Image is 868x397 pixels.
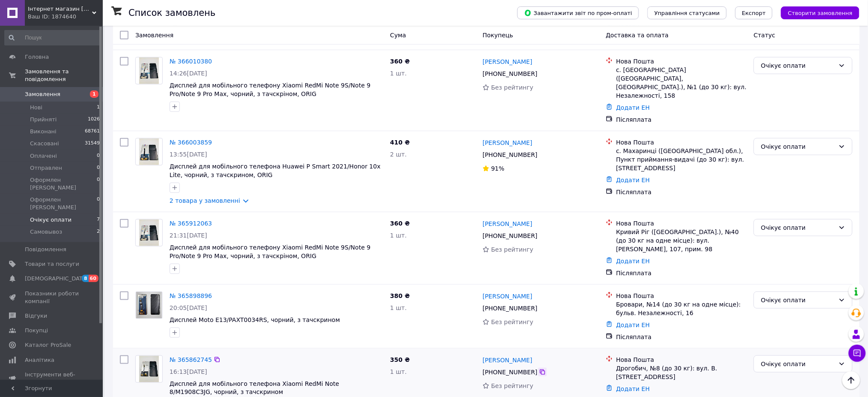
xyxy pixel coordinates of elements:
[616,269,747,277] div: Післяплата
[170,163,381,178] a: Дисплей для мобільного телефона Huawei P Smart 2021/Honor 10x Lite, чорний, з тачскрином, ORIG
[616,188,747,196] div: Післяплата
[616,228,747,253] div: Кривий Ріг ([GEOGRAPHIC_DATA].), №40 (до 30 кг на одне місце): вул. [PERSON_NAME], 107, прим. 98
[170,356,212,363] a: № 365862745
[28,13,103,21] div: Ваш ID: 1874640
[97,196,100,211] span: 0
[139,57,159,84] img: Фото товару
[139,356,159,382] img: Фото товару
[88,116,100,123] span: 1026
[647,6,727,19] button: Управління статусами
[170,70,207,77] span: 14:26[DATE]
[761,223,835,232] div: Очікує оплати
[616,104,650,111] a: Додати ЕН
[97,104,100,111] span: 1
[481,302,539,314] div: [PHONE_NUMBER]
[30,128,57,135] span: Виконані
[4,30,101,45] input: Пошук
[170,368,207,375] span: 16:13[DATE]
[170,82,370,97] a: Дисплей для мобільного телефону Xiaomi RedMi Note 9S/Note 9 Pro/Note 9 Pro Max, чорний, з тачскрі...
[97,164,100,172] span: 0
[742,10,766,16] span: Експорт
[25,53,49,61] span: Головна
[97,176,100,192] span: 0
[139,138,159,165] img: Фото товару
[170,304,207,311] span: 20:05[DATE]
[25,341,71,349] span: Каталог ProSale
[735,6,773,19] button: Експорт
[390,151,407,158] span: 2 шт.
[616,385,650,392] a: Додати ЕН
[761,142,835,151] div: Очікує оплати
[616,300,747,317] div: Бровари, №14 (до 30 кг на одне місце): бульв. Незалежності, 16
[170,197,240,204] a: 2 товара у замовленні
[136,292,162,319] img: Фото товару
[30,228,62,236] span: Самовывоз
[481,149,539,161] div: [PHONE_NUMBER]
[483,220,532,228] a: [PERSON_NAME]
[761,61,835,70] div: Очікує оплати
[390,220,410,227] span: 360 ₴
[170,220,212,227] a: № 365912063
[788,10,853,16] span: Створити замовлення
[170,316,340,323] span: Дисплей Moto E13/PAXT0034RS, чорний, з тачскрином
[616,219,747,228] div: Нова Пошта
[89,275,98,282] span: 60
[82,275,89,282] span: 8
[616,364,747,381] div: Дрогобич, №8 (до 30 кг): вул. В. [STREET_ADDRESS]
[30,164,62,172] span: Отправлен
[616,147,747,172] div: с. Махаринці ([GEOGRAPHIC_DATA] обл.), Пункт приймання-видачі (до 30 кг): вул. [STREET_ADDRESS]
[842,371,860,389] button: Наверх
[30,196,97,211] span: Оформлен [PERSON_NAME]
[390,368,407,375] span: 1 шт.
[616,292,747,300] div: Нова Пошта
[616,333,747,341] div: Післяплата
[30,216,72,224] span: Очікує оплати
[135,219,163,247] a: Фото товару
[170,292,212,299] a: № 365898896
[390,139,410,146] span: 410 ₴
[25,371,79,386] span: Інструменти веб-майстра та SEO
[390,70,407,77] span: 1 шт.
[481,230,539,242] div: [PHONE_NUMBER]
[30,104,42,111] span: Нові
[390,292,410,299] span: 380 ₴
[491,319,534,325] span: Без рейтингу
[517,6,639,19] button: Завантажити звіт по пром-оплаті
[97,152,100,160] span: 0
[97,228,100,236] span: 2
[616,57,747,66] div: Нова Пошта
[491,84,534,91] span: Без рейтингу
[135,32,173,39] span: Замовлення
[25,290,79,305] span: Показники роботи компанії
[170,380,339,396] span: Дисплей для мобільного телефона Xiaomi RedMi Note 8/M1908C3JG, чорний, з тачскрином
[849,345,866,362] button: Чат з покупцем
[170,244,370,259] span: Дисплей для мобільного телефону Xiaomi RedMi Note 9S/Note 9 Pro/Note 9 Pro Max, чорний, з тачскрі...
[616,355,747,364] div: Нова Пошта
[390,304,407,311] span: 1 шт.
[135,355,163,383] a: Фото товару
[170,58,212,65] a: № 366010380
[483,138,532,147] a: [PERSON_NAME]
[616,138,747,147] div: Нова Пошта
[25,312,47,320] span: Відгуки
[483,292,532,301] a: [PERSON_NAME]
[616,177,650,183] a: Додати ЕН
[754,32,776,39] span: Статус
[616,115,747,124] div: Післяплата
[30,140,59,147] span: Скасовані
[606,32,669,39] span: Доставка та оплата
[28,5,92,13] span: Інтернет магазин megaget.com.ua
[25,356,54,364] span: Аналітика
[390,58,410,65] span: 360 ₴
[524,9,632,17] span: Завантажити звіт по пром-оплаті
[483,57,532,66] a: [PERSON_NAME]
[128,8,215,18] h1: Список замовлень
[85,128,100,135] span: 68761
[616,66,747,100] div: с. [GEOGRAPHIC_DATA] ([GEOGRAPHIC_DATA], [GEOGRAPHIC_DATA].), №1 (до 30 кг): вул. Незалежності, 158
[481,366,539,378] div: [PHONE_NUMBER]
[654,10,720,16] span: Управління статусами
[139,220,159,246] img: Фото товару
[135,57,163,84] a: Фото товару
